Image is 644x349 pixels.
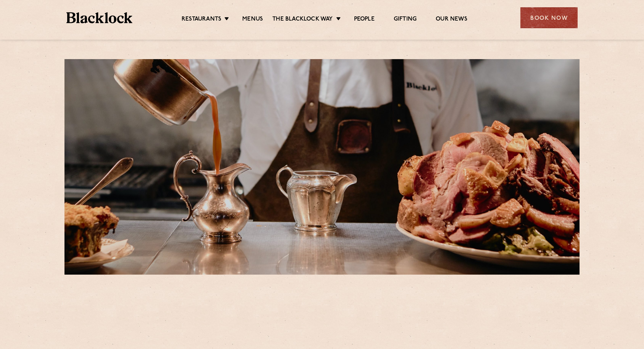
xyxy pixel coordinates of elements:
[242,16,263,24] a: Menus
[354,16,375,24] a: People
[520,7,578,28] div: Book Now
[272,16,333,24] a: The Blacklock Way
[436,16,467,24] a: Our News
[66,12,132,23] img: BL_Textured_Logo-footer-cropped.svg
[182,16,221,24] a: Restaurants
[394,16,417,24] a: Gifting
